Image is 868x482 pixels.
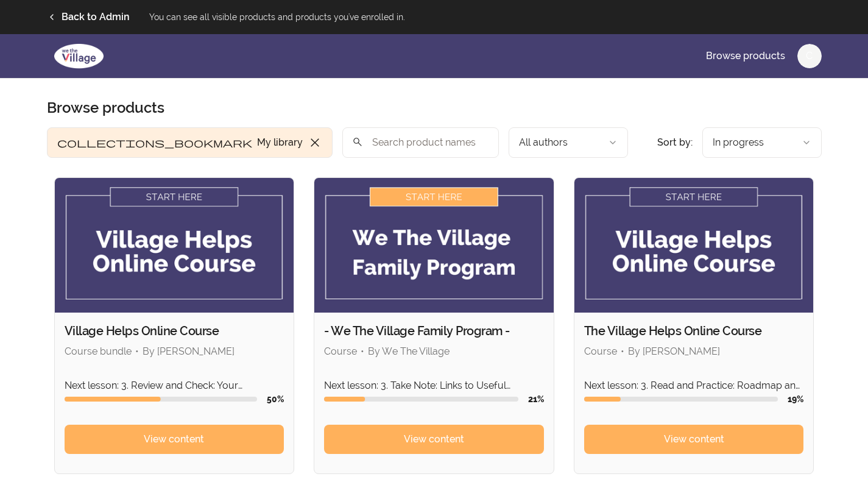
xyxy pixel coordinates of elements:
[314,178,554,313] img: Product image for - We The Village Family Program -
[65,425,284,454] a: View content
[352,133,363,151] span: search
[324,346,357,357] span: Course
[267,394,284,404] span: 50 %
[143,346,235,357] span: By [PERSON_NAME]
[57,135,252,150] span: collections_bookmark
[308,135,322,150] span: close
[47,10,130,24] a: Back to Admin
[47,127,333,158] button: Filter by My library
[574,178,814,313] img: Product image for The Village Helps Online Course
[657,136,693,148] span: Sort by:
[584,425,804,454] a: View content
[696,41,822,71] nav: Main
[149,11,405,23] p: You can see all visible products and products you've enrolled in.
[324,378,544,393] p: Next lesson: 3. Take Note: Links to Useful Resources
[621,346,624,357] span: •
[144,432,204,447] span: View content
[324,322,544,339] h2: - We The Village Family Program -
[368,346,450,357] span: By We The Village
[404,432,464,447] span: View content
[65,397,258,402] div: Course progress
[135,346,139,357] span: •
[361,346,364,357] span: •
[324,397,518,402] div: Course progress
[55,178,294,313] img: Product image for Village Helps Online Course
[584,322,804,339] h2: The Village Helps Online Course
[628,346,720,357] span: By [PERSON_NAME]
[664,432,724,447] span: View content
[584,346,617,357] span: Course
[528,394,544,404] span: 21 %
[797,44,822,68] button: C
[324,425,544,454] a: View content
[342,127,499,158] input: Search product names
[788,394,803,404] span: 19 %
[47,41,111,71] img: We The Village logo
[584,397,778,402] div: Course progress
[65,378,284,393] p: Next lesson: 3. Review and Check: Your Knowledge
[584,378,804,393] p: Next lesson: 3. Read and Practice: Roadmap and Goal Setting
[47,98,164,118] h1: Browse products
[65,322,284,339] h2: Village Helps Online Course
[702,127,822,158] button: Product sort options
[696,41,795,71] a: Browse products
[509,127,628,158] button: Filter by author
[65,346,132,357] span: Course bundle
[62,10,130,24] span: Back to Admin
